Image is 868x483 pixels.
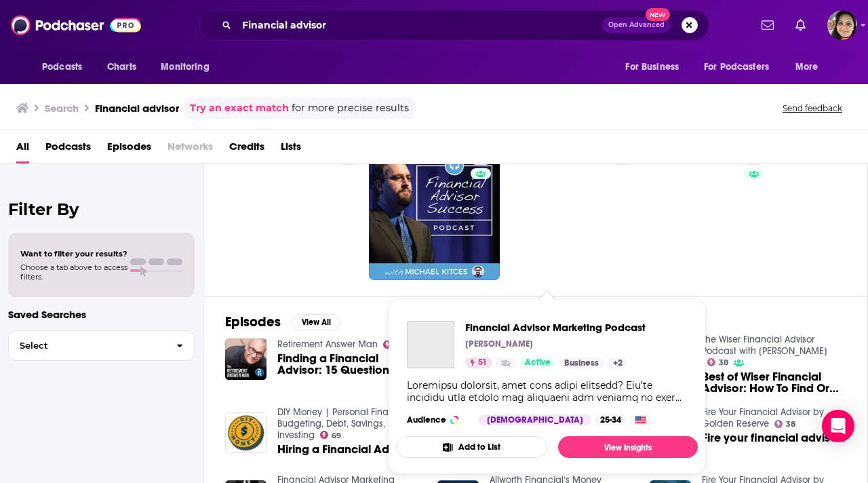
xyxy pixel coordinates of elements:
[20,249,127,258] span: Want to filter your results?
[608,358,628,368] a: +2
[8,308,195,321] p: Saved Searches
[702,432,845,444] a: Fire your financial advisor!
[292,100,409,116] span: for more precise results
[559,358,604,368] a: Business
[16,136,29,163] a: All
[827,10,857,40] img: User Profile
[281,136,301,163] a: Lists
[407,321,454,368] a: Financial Advisor Marketing Podcast
[277,406,407,441] a: DIY Money | Personal Finance, Budgeting, Debt, Savings, Investing
[642,149,774,280] a: 37
[471,154,491,165] a: 65
[505,149,637,280] a: 51
[756,14,779,37] a: Show notifications dropdown
[704,58,769,77] span: For Podcasters
[338,154,358,165] a: 36
[774,420,796,428] a: 38
[20,263,127,282] span: Choose a tab above to access filters.
[277,444,415,455] a: Hiring a Financial Advisor
[702,371,846,394] a: Best of Wiser Financial Advisor: How To Find Or Become A Great Financial Advisor (#46)
[151,54,226,80] button: open menu
[407,379,687,404] div: Loremipsu dolorsit, amet cons adipi elitsedd? Eiu’te incididu utla etdolo mag aliquaeni adm venia...
[33,54,100,80] button: open menu
[602,17,671,33] button: Open AdvancedNew
[827,10,857,40] button: Show profile menu
[277,353,421,376] a: Finding a Financial Advisor: 15 Questions to Ask a Financial Advisor Candidate [Podcast]
[744,154,764,165] a: 37
[646,8,670,21] span: New
[232,149,363,280] a: 36
[199,9,709,41] div: Search podcasts, credits, & more...
[616,54,696,80] button: open menu
[608,22,665,28] span: Open Advanced
[525,356,551,370] span: Active
[786,54,835,80] button: open menu
[369,149,500,280] a: 65
[519,358,556,368] a: Active
[383,341,405,349] a: 68
[822,410,854,442] div: Open Intercom Messenger
[107,136,151,163] a: Episodes
[479,414,591,425] div: [DEMOGRAPHIC_DATA]
[9,341,165,350] span: Select
[719,360,728,366] span: 38
[612,154,631,165] a: 51
[595,414,627,425] div: 25-34
[107,58,136,77] span: Charts
[292,314,340,330] button: View All
[42,58,82,77] span: Podcasts
[558,436,698,458] a: View Insights
[190,100,289,116] a: Try an exact match
[332,433,341,439] span: 69
[778,102,846,114] button: Send feedback
[396,436,547,458] button: Add to List
[695,54,789,80] button: open menu
[98,54,144,80] a: Charts
[795,58,818,77] span: More
[465,321,646,334] a: Financial Advisor Marketing Podcast
[225,313,340,330] a: EpisodesView All
[320,431,342,439] a: 69
[229,136,264,163] a: Credits
[790,14,811,37] a: Show notifications dropdown
[702,334,827,357] a: The Wiser Financial Advisor Podcast with Josh Nelson
[786,421,795,427] span: 38
[465,358,492,368] a: 51
[277,339,378,350] a: Retirement Answer Man
[45,136,91,163] a: Podcasts
[45,102,79,115] h3: Search
[707,358,729,366] a: 38
[237,14,602,36] input: Search podcasts, credits, & more...
[95,102,179,115] h3: Financial advisor
[161,58,209,77] span: Monitoring
[167,136,213,163] span: Networks
[225,339,267,380] img: Finding a Financial Advisor: 15 Questions to Ask a Financial Advisor Candidate [Podcast]
[225,313,281,330] h2: Episodes
[827,10,857,40] span: Logged in as shelbyjanner
[702,406,824,429] a: Fire Your Financial Advisor by Golden Reserve
[478,356,487,370] span: 51
[407,414,468,425] h3: Audience
[225,412,267,454] img: Hiring a Financial Advisor
[465,339,533,349] p: [PERSON_NAME]
[8,330,195,361] button: Select
[625,58,679,77] span: For Business
[11,12,141,38] img: Podchaser - Follow, Share and Rate Podcasts
[8,199,195,219] h2: Filter By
